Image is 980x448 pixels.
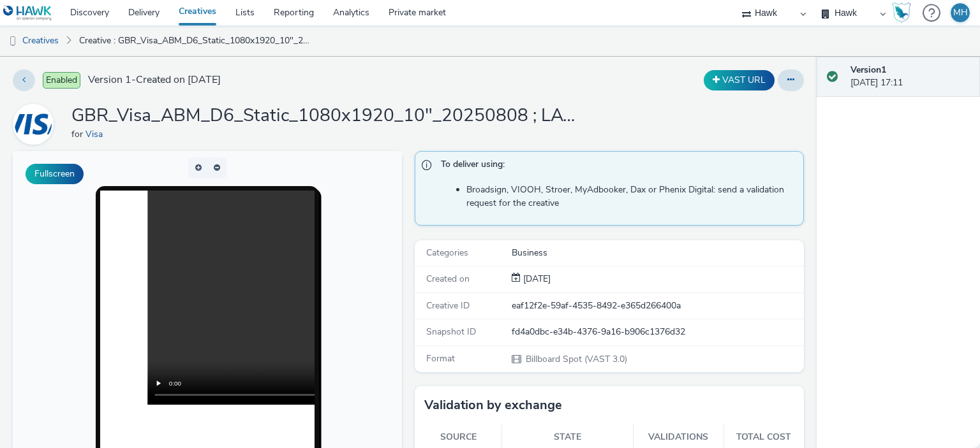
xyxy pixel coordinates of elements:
[426,326,476,338] span: Snapshot ID
[424,396,562,415] h3: Validation by exchange
[892,3,916,23] a: Hawk Academy
[426,300,470,312] span: Creative ID
[6,35,19,48] img: dooh
[71,128,85,140] span: for
[426,247,468,259] span: Categories
[441,158,791,175] span: To deliver using:
[73,25,318,56] a: Creative : GBR_Visa_ABM_D6_Static_1080x1920_10"_20250808 ; LAC_MakingPayment_QR
[43,72,80,89] span: Enabled
[953,3,968,22] div: MH
[850,64,970,90] div: [DATE] 17:11
[521,273,551,285] span: [DATE]
[88,73,221,87] span: Version 1 - Created on [DATE]
[524,353,627,365] span: Billboard Spot (VAST 3.0)
[512,300,803,312] div: eaf12f2e-59af-4535-8492-e365d266400a
[85,128,108,140] a: Visa
[15,106,52,143] img: Visa
[704,70,775,90] button: VAST URL
[3,5,52,21] img: undefined Logo
[26,164,84,184] button: Fullscreen
[701,70,778,90] div: Duplicate the creative as a VAST URL
[892,3,911,23] img: Hawk Academy
[426,352,455,365] span: Format
[13,118,59,130] a: Visa
[466,184,797,210] li: Broadsign, VIOOH, Stroer, MyAdbooker, Dax or Phenix Digital: send a validation request for the cr...
[850,64,886,76] strong: Version 1
[521,273,551,285] div: Creation 08 August 2025, 17:11
[512,247,803,259] div: Business
[512,326,803,338] div: fd4a0dbc-e34b-4376-9a16-b906c1376d32
[71,104,582,128] h1: GBR_Visa_ABM_D6_Static_1080x1920_10"_20250808 ; LAC_MakingPayment_QR
[426,273,470,285] span: Created on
